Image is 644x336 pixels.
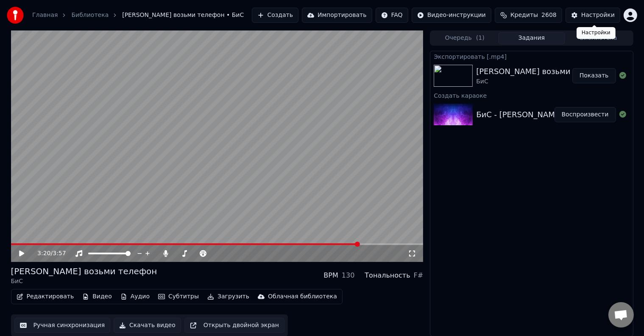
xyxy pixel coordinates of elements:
[117,291,153,303] button: Аудио
[495,8,562,23] button: Кредиты2608
[7,7,24,24] img: youka
[342,270,355,281] div: 130
[155,291,202,303] button: Субтитры
[541,11,557,19] span: 2608
[498,32,565,44] button: Задания
[37,249,58,258] div: /
[71,11,109,19] a: Библиотека
[79,291,115,303] button: Видео
[53,249,66,258] span: 3:57
[32,11,244,19] nav: breadcrumb
[572,68,616,83] button: Показать
[430,51,633,61] div: Экспортировать [.mp4]
[114,318,181,333] button: Скачать видео
[476,66,608,77] div: [PERSON_NAME] возьми телефон
[414,270,424,281] div: F#
[412,8,491,23] button: Видео-инструкции
[566,8,620,23] button: Настройки
[581,11,615,19] div: Настройки
[268,292,337,301] div: Облачная библиотека
[13,291,78,303] button: Редактировать
[476,77,608,86] div: БиС
[565,32,632,44] button: Библиотека
[510,11,538,19] span: Кредиты
[32,11,58,19] a: Главная
[14,318,111,333] button: Ручная синхронизация
[11,277,157,286] div: БиС
[204,291,253,303] button: Загрузить
[376,8,408,23] button: FAQ
[252,8,298,23] button: Создать
[577,27,616,39] div: Настройки
[184,318,284,333] button: Открыть двойной экран
[555,107,616,122] button: Воспроизвести
[365,270,410,281] div: Тональность
[476,109,631,121] div: БиС - [PERSON_NAME] возьми телефон
[430,90,633,100] div: Создать караоке
[302,8,372,23] button: Импортировать
[431,32,498,44] button: Очередь
[11,265,157,277] div: [PERSON_NAME] возьми телефон
[608,302,634,328] div: Открытый чат
[476,34,485,42] span: ( 1 )
[37,249,50,258] span: 3:20
[122,11,244,19] span: [PERSON_NAME] возьми телефон • БиС
[323,270,338,281] div: BPM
